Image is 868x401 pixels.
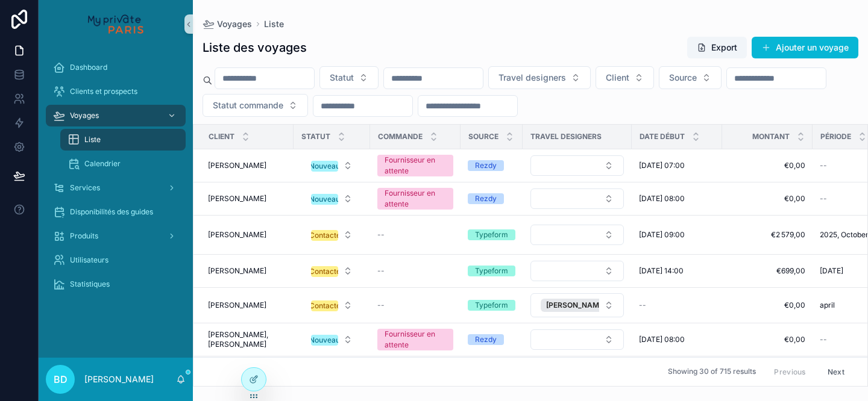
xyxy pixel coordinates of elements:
[475,229,508,240] div: Typeform
[606,72,629,84] span: Client
[468,132,498,141] span: Source
[208,161,266,170] span: [PERSON_NAME]
[301,294,362,316] button: Select Button
[475,334,497,345] div: Rezdy
[729,335,805,344] a: €0,00
[319,66,379,89] button: Select Button
[301,155,362,176] button: Select Button
[530,329,624,350] button: Select Button
[385,155,446,176] div: Fournisseur en attente
[209,132,234,141] span: Client
[330,72,354,84] span: Statut
[208,300,286,310] a: [PERSON_NAME]
[301,154,363,177] a: Select Button
[729,300,805,310] a: €0,00
[820,132,851,141] span: Période
[475,160,497,171] div: Rezdy
[820,335,827,344] span: --
[301,188,362,210] button: Select Button
[46,57,186,78] a: Dashboard
[46,273,186,295] a: Statistiques
[264,18,284,30] a: Liste
[639,335,715,344] a: [DATE] 08:00
[377,155,453,176] a: Fournisseur en attente
[530,224,624,246] a: Select Button
[488,66,591,89] button: Select Button
[530,132,602,141] span: Travel designers
[377,188,453,210] a: Fournisseur en attente
[301,187,363,210] a: Select Button
[820,194,827,204] span: --
[530,188,624,210] a: Select Button
[208,266,286,276] a: [PERSON_NAME]
[70,111,99,120] span: Voyages
[530,329,624,350] a: Select Button
[60,153,186,175] a: Calendrier
[668,367,756,377] span: Showing 30 of 715 results
[301,223,363,246] a: Select Button
[546,300,606,310] span: [PERSON_NAME]
[377,230,453,240] a: --
[88,14,143,34] img: App logo
[377,266,453,276] a: --
[639,161,715,170] a: [DATE] 07:00
[475,193,497,204] div: Rezdy
[468,160,515,171] a: Rezdy
[70,207,153,217] span: Disponibilités des guides
[84,373,154,385] p: [PERSON_NAME]
[46,225,186,247] a: Produits
[530,260,624,282] a: Select Button
[639,230,715,240] a: [DATE] 09:00
[475,300,508,311] div: Typeform
[530,188,624,209] button: Select Button
[309,266,341,277] div: Contacté
[530,293,624,317] button: Select Button
[301,224,362,246] button: Select Button
[208,194,286,204] a: [PERSON_NAME]
[301,294,363,317] a: Select Button
[639,230,685,240] span: [DATE] 09:00
[468,300,515,311] a: Typeform
[385,188,446,210] div: Fournisseur en attente
[301,328,363,351] a: Select Button
[213,99,283,111] span: Statut commande
[377,300,385,310] span: --
[729,230,805,240] span: €2 579,00
[309,335,340,346] div: Nouveau
[217,18,252,30] span: Voyages
[70,279,110,289] span: Statistiques
[84,159,121,169] span: Calendrier
[46,201,186,223] a: Disponibilités des guides
[46,81,186,102] a: Clients et prospects
[639,266,715,276] a: [DATE] 14:00
[70,255,108,265] span: Utilisateurs
[596,66,654,89] button: Select Button
[468,193,515,204] a: Rezdy
[208,230,266,240] span: [PERSON_NAME]
[39,48,193,311] div: scrollable content
[639,194,685,204] span: [DATE] 08:00
[70,231,98,241] span: Produits
[46,249,186,271] a: Utilisateurs
[377,266,385,276] span: --
[46,105,186,126] a: Voyages
[752,37,858,58] button: Ajouter un voyage
[729,266,805,276] span: €699,00
[530,155,624,176] button: Select Button
[309,194,340,205] div: Nouveau
[301,132,330,141] span: Statut
[659,66,722,89] button: Select Button
[46,177,186,199] a: Services
[203,18,252,30] a: Voyages
[208,266,266,276] span: [PERSON_NAME]
[639,266,684,276] span: [DATE] 14:00
[729,194,805,204] a: €0,00
[203,39,307,56] h1: Liste des voyages
[301,260,362,282] button: Select Button
[208,330,286,349] a: [PERSON_NAME], [PERSON_NAME]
